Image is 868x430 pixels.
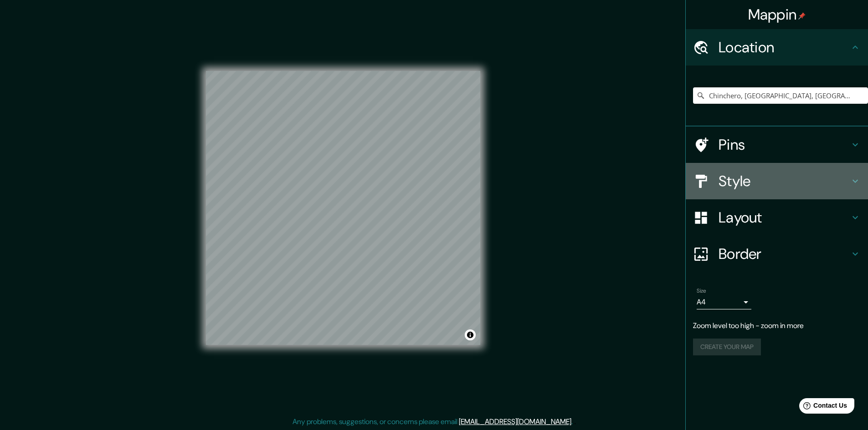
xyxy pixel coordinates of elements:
label: Size [697,287,706,295]
p: Zoom level too high - zoom in more [693,320,861,331]
div: Pins [686,126,868,163]
div: A4 [697,295,751,309]
h4: Location [719,38,850,56]
p: Any problems, suggestions, or concerns please email . [293,416,573,427]
iframe: Help widget launcher [787,395,858,420]
h4: Layout [719,208,850,227]
h4: Style [719,172,850,190]
div: . [574,416,576,427]
div: Border [686,236,868,272]
div: Location [686,29,868,66]
div: Style [686,163,868,199]
button: Toggle attribution [465,329,476,340]
h4: Mappin [748,5,806,24]
canvas: Map [206,71,480,345]
h4: Border [719,245,850,263]
img: pin-icon.png [798,12,806,20]
div: . [573,416,574,427]
div: Layout [686,199,868,236]
input: Pick your city or area [693,87,868,104]
a: [EMAIL_ADDRESS][DOMAIN_NAME] [459,417,571,426]
h4: Pins [719,136,850,154]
